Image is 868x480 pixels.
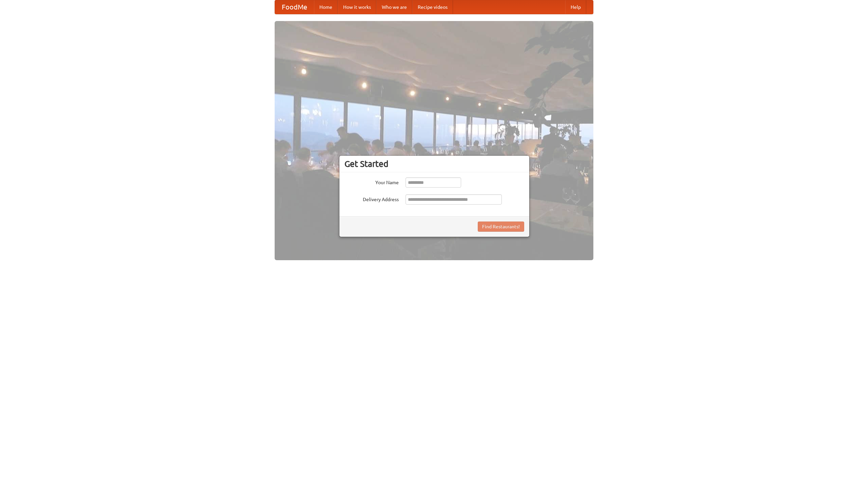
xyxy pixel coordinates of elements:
a: How it works [338,0,376,14]
a: Home [314,0,338,14]
label: Your Name [344,177,399,186]
a: Recipe videos [412,0,453,14]
button: Find Restaurants! [478,222,524,232]
label: Delivery Address [344,194,399,203]
a: Help [565,0,586,14]
h3: Get Started [344,159,524,169]
a: FoodMe [275,0,314,14]
a: Who we are [376,0,412,14]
